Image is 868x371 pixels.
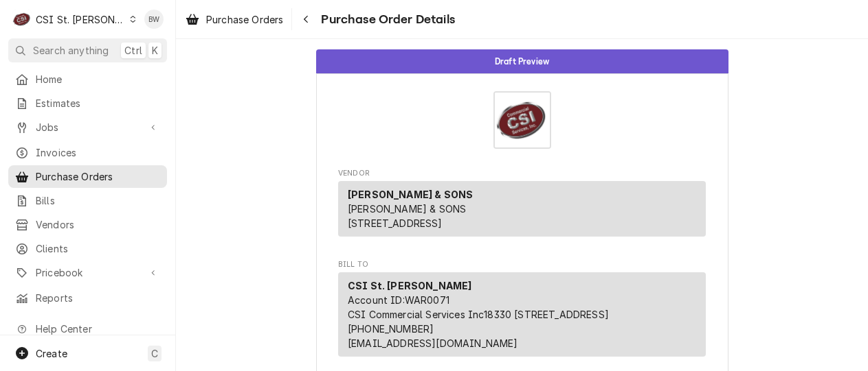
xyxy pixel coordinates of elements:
[8,68,167,91] a: Home
[338,168,706,243] div: Purchase Order Vendor
[338,168,706,179] span: Vendor
[493,91,551,149] img: Logo
[36,217,160,232] span: Vendors
[36,96,160,110] span: Estimates
[317,10,455,29] span: Purchase Order Details
[495,57,549,66] span: Draft Preview
[33,43,109,58] span: Search anything
[316,49,728,73] div: Status
[180,8,289,31] a: Purchase Orders
[12,10,32,29] div: CSI St. Louis's Avatar
[348,189,473,200] strong: [PERSON_NAME] & SONS
[144,10,164,29] div: BW
[36,120,140,134] span: Jobs
[348,309,609,320] span: CSI Commercial Services Inc18330 [STREET_ADDRESS]
[338,259,706,363] div: Purchase Order Bill To
[36,322,159,336] span: Help Center
[36,291,160,305] span: Reports
[36,193,160,208] span: Bills
[151,346,158,361] span: C
[8,261,167,284] a: Go to Pricebook
[8,213,167,236] a: Vendors
[8,189,167,212] a: Bills
[8,141,167,164] a: Invoices
[36,348,67,359] span: Create
[348,337,518,349] a: [EMAIL_ADDRESS][DOMAIN_NAME]
[8,38,167,62] button: Search anythingCtrlK
[36,241,160,256] span: Clients
[152,43,158,58] span: K
[12,10,32,29] div: C
[338,259,706,270] span: Bill To
[206,12,283,27] span: Purchase Orders
[36,169,160,184] span: Purchase Orders
[295,8,317,30] button: Navigate back
[36,72,160,86] span: Home
[8,318,167,340] a: Go to Help Center
[124,43,142,58] span: Ctrl
[348,203,466,229] span: [PERSON_NAME] & SONS [STREET_ADDRESS]
[8,165,167,188] a: Purchase Orders
[8,287,167,309] a: Reports
[338,272,706,357] div: Bill To
[338,181,706,237] div: Vendor
[8,237,167,260] a: Clients
[144,10,164,29] div: Brad Wicks's Avatar
[8,116,167,139] a: Go to Jobs
[348,323,434,335] a: [PHONE_NUMBER]
[338,181,706,242] div: Vendor
[348,294,449,306] span: Account ID: WAR0071
[348,280,471,291] strong: CSI St. [PERSON_NAME]
[8,92,167,115] a: Estimates
[36,12,125,27] div: CSI St. [PERSON_NAME]
[338,272,706,362] div: Bill To
[36,265,140,280] span: Pricebook
[36,145,160,160] span: Invoices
